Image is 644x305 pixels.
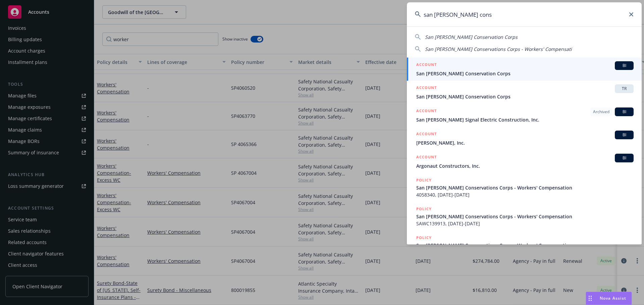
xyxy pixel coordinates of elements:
[416,139,634,146] span: [PERSON_NAME], Inc.
[407,127,642,150] a: ACCOUNTBI[PERSON_NAME], Inc.
[593,109,609,115] span: Archived
[425,34,518,40] span: San [PERSON_NAME] Conservation Corps
[425,46,572,52] span: San [PERSON_NAME] Conservations Corps - Workers' Compensati
[416,116,634,123] span: San [PERSON_NAME] Signal Electric Construction, Inc.
[407,202,642,231] a: POLICYSan [PERSON_NAME] Conservations Corps - Workers' CompensationSAWC139913, [DATE]-[DATE]
[618,109,631,115] span: BI
[600,295,626,301] span: Nova Assist
[416,206,432,212] h5: POLICY
[407,58,642,81] a: ACCOUNTBISan [PERSON_NAME] Conservation Corps
[416,131,437,139] h5: ACCOUNT
[586,292,632,305] button: Nova Assist
[416,107,437,116] h5: ACCOUNT
[416,213,634,220] span: San [PERSON_NAME] Conservations Corps - Workers' Compensation
[416,84,437,92] h5: ACCOUNT
[618,155,631,161] span: BI
[416,234,432,241] h5: POLICY
[416,154,437,162] h5: ACCOUNT
[618,132,631,138] span: BI
[416,184,634,191] span: San [PERSON_NAME] Conservations Corps - Workers' Compensation
[416,162,634,169] span: Argonaut Constructors, Inc.
[416,191,634,198] span: 4058340, [DATE]-[DATE]
[407,173,642,202] a: POLICYSan [PERSON_NAME] Conservations Corps - Workers' Compensation4058340, [DATE]-[DATE]
[416,93,634,100] span: San [PERSON_NAME] Conservation Corps
[407,104,642,127] a: ACCOUNTArchivedBISan [PERSON_NAME] Signal Electric Construction, Inc.
[416,177,432,183] h5: POLICY
[618,86,631,92] span: TR
[618,63,631,69] span: BI
[416,70,634,77] span: San [PERSON_NAME] Conservation Corps
[407,81,642,104] a: ACCOUNTTRSan [PERSON_NAME] Conservation Corps
[407,150,642,173] a: ACCOUNTBIArgonaut Constructors, Inc.
[407,231,642,259] a: POLICYSan [PERSON_NAME] Conservations Corps - Workers' Compensation
[416,220,634,227] span: SAWC139913, [DATE]-[DATE]
[416,242,634,249] span: San [PERSON_NAME] Conservations Corps - Workers' Compensation
[407,2,642,26] input: Search...
[416,61,437,69] h5: ACCOUNT
[586,292,594,305] div: Drag to move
